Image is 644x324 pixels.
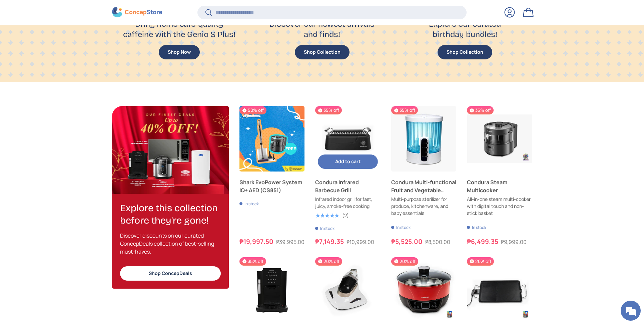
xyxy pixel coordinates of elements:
[315,257,342,266] span: 20% off
[239,106,266,114] span: 50% off
[467,178,532,194] a: Condura Steam Multicooker
[159,45,200,59] button: Shop Now
[467,106,494,114] span: 35% off
[315,106,342,114] span: 35% off
[295,45,350,59] button: Shop Collection
[391,257,457,323] a: Condura Multi-function Hotpot
[120,266,221,281] a: Shop ConcepDeals
[121,19,238,40] p: Bring home cafe-quality caffeine with the Genio S Plus!
[263,19,381,40] p: Discover our newest arrivals and finds!
[391,106,457,172] a: Condura Multi-functional Fruit and Vegetable Sterilizer
[120,232,221,256] p: Discover discounts on our curated ConcepDeals collection of best-selling must-haves.
[315,257,381,323] a: Condura UV Bed Vacuum Cleaner
[406,19,524,40] p: Explore our curated birthday bundles!
[239,257,266,266] span: 35% off
[239,257,305,323] a: Condura Automatic Espresso Machine
[438,45,492,59] button: Shop Collection
[391,178,457,194] a: Condura Multi-functional Fruit and Vegetable Sterilizer
[467,257,532,323] a: Condura Electric Baking Tray
[315,178,381,194] a: Condura Infrared Barbecue Grill
[120,202,221,227] h2: Explore this collection before they're gone!
[315,106,381,172] a: Condura Infrared Barbecue Grill
[467,106,532,172] a: Condura Steam Multicooker
[391,106,418,114] span: 35% off
[112,7,162,18] img: ConcepStore
[467,257,494,266] span: 20% off
[335,158,361,165] span: Add to cart
[239,106,305,172] a: Shark EvoPower System IQ+ AED (CS851)
[239,178,305,194] a: Shark EvoPower System IQ+ AED (CS851)
[391,257,418,266] span: 20% off
[318,154,378,169] button: Add to cart
[112,106,229,194] a: Explore this collection before they're gone!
